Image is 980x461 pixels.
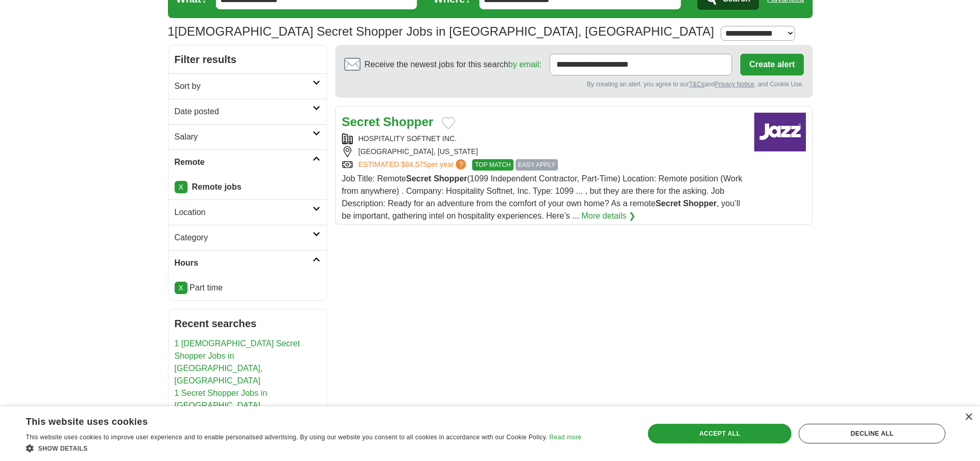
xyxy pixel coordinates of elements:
[168,250,326,275] a: Hours
[192,182,241,191] strong: Remote jobs
[168,149,326,175] a: Remote
[689,81,704,88] a: T&Cs
[342,174,742,220] span: Job Title: Remote (1099 Independent Contractor, Part-Time) Location: Remote position (Work from a...
[175,282,188,294] a: X
[342,115,433,129] a: Secret Shopper
[342,146,746,157] div: [GEOGRAPHIC_DATA], [US_STATE]
[168,45,326,73] h2: Filter results
[965,413,972,421] div: Close
[754,113,806,151] img: Company logo
[175,389,268,422] a: 1 Secret Shopper Jobs in [GEOGRAPHIC_DATA], [GEOGRAPHIC_DATA]
[168,24,714,38] h1: [DEMOGRAPHIC_DATA] Secret Shopper Jobs in [GEOGRAPHIC_DATA], [GEOGRAPHIC_DATA]
[175,181,188,193] a: X
[168,225,326,250] a: Category
[168,124,326,149] a: Salary
[175,80,313,93] h2: Sort by
[175,257,313,269] h2: Hours
[342,133,746,144] div: HOSPITALITY SOFTNET INC.
[508,60,539,69] a: by email
[38,445,88,452] span: Show details
[740,54,803,75] button: Create alert
[714,81,754,88] a: Privacy Notice
[26,434,548,441] span: This website uses cookies to improve user experience and to enable personalised advertising. By u...
[433,174,467,183] strong: Shopper
[168,199,326,225] a: Location
[581,210,635,222] a: More details ❯
[175,316,320,331] h2: Recent searches
[175,105,313,118] h2: Date posted
[549,434,581,441] a: Read more, opens a new window
[648,424,791,443] div: Accept all
[26,443,581,453] div: Show details
[401,160,427,168] span: $84,575
[26,412,555,428] div: This website uses cookies
[175,156,313,168] h2: Remote
[406,174,431,183] strong: Secret
[344,80,804,89] div: By creating an alert, you agree to our and , and Cookie Use.
[168,22,175,41] span: 1
[175,206,313,219] h2: Location
[683,199,717,208] strong: Shopper
[342,115,380,129] strong: Secret
[442,117,455,129] button: Add to favorite jobs
[383,115,433,129] strong: Shopper
[359,159,469,171] a: ESTIMATED:$84,575per year?
[516,159,558,171] span: EASY APPLY
[168,73,326,99] a: Sort by
[456,159,466,170] span: ?
[656,199,681,208] strong: Secret
[175,232,313,244] h2: Category
[799,424,945,443] div: Decline all
[168,99,326,124] a: Date posted
[175,282,320,294] li: Part time
[175,131,313,143] h2: Salary
[365,58,541,71] span: Receive the newest jobs for this search :
[175,339,300,385] a: 1 [DEMOGRAPHIC_DATA] Secret Shopper Jobs in [GEOGRAPHIC_DATA], [GEOGRAPHIC_DATA]
[472,159,513,171] span: TOP MATCH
